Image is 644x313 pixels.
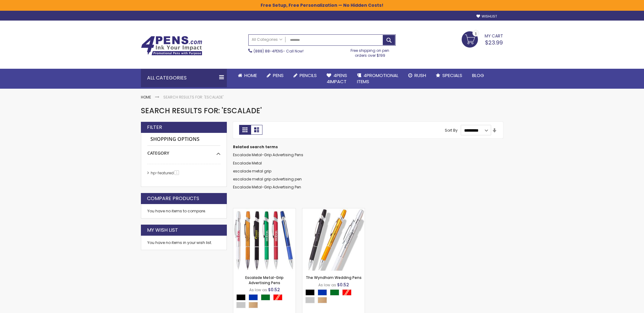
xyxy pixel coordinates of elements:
[305,289,315,296] div: Black
[239,125,251,135] strong: Grid
[147,195,199,202] strong: Compare Products
[337,282,349,288] span: $0.52
[233,176,302,182] a: escalade metal grip advertising pen
[273,72,284,79] span: Pens
[318,289,327,296] div: Blue
[254,48,304,54] span: - Call Now!
[147,133,220,146] strong: Shopping Options
[445,128,458,133] label: Sort By
[485,39,503,46] span: $23.99
[442,72,462,79] span: Specials
[322,69,352,89] a: 4Pens4impact
[147,146,220,156] div: Category
[327,72,347,85] span: 4Pens 4impact
[147,227,178,234] strong: My Wish List
[233,184,301,190] a: Escalade Metal-Grip Advertising Pen
[141,36,202,56] img: 4Pens Custom Pens and Promotional Products
[306,275,362,280] a: The Wyndham Wedding Pens
[414,72,426,79] span: Rush
[472,72,484,79] span: Blog
[233,152,303,157] a: Escalade Metal-Grip Advertising Pens
[233,168,271,174] a: escalade metal grip
[163,95,223,100] strong: Search results for: 'escalade'
[141,106,262,116] span: Search results for: 'escalade'
[302,208,365,213] a: The Wyndham Wedding Pens
[476,14,497,19] a: Wishlist
[149,170,181,176] a: hp-featured1
[141,95,151,100] a: Home
[330,289,339,296] div: Green
[475,31,476,37] span: 1
[174,170,179,175] span: 1
[318,282,336,288] span: As low as
[141,69,227,87] div: All Categories
[233,208,296,271] img: Escalade Metal-Grip Advertising Pens
[462,31,503,47] a: $23.99 1
[352,69,403,89] a: 4PROMOTIONALITEMS
[300,72,317,79] span: Pencils
[233,145,503,149] dt: Related search terms
[236,294,246,300] div: Black
[357,72,398,85] span: 4PROMOTIONAL ITEMS
[302,208,365,271] img: The Wyndham Wedding Pens
[245,275,284,285] a: Escalade Metal-Grip Advertising Pens
[261,294,270,300] div: Green
[249,35,285,45] a: All Categories
[233,160,262,166] a: Escalade Metal
[249,287,267,292] span: As low as
[289,69,322,82] a: Pencils
[431,69,467,82] a: Specials
[244,72,257,79] span: Home
[147,124,162,131] strong: Filter
[236,294,296,310] div: Select A Color
[233,69,262,82] a: Home
[318,297,327,303] div: Copper
[305,297,315,303] div: Silver
[262,69,289,82] a: Pens
[236,302,246,308] div: Silver
[344,46,396,58] div: Free shipping on pen orders over $199
[147,240,220,245] div: You have no items in your wish list.
[141,204,227,218] div: You have no items to compare.
[305,289,365,305] div: Select A Color
[249,302,258,308] div: Copper
[403,69,431,82] a: Rush
[254,48,283,54] a: (888) 88-4PENS
[233,208,296,213] a: Escalade Metal-Grip Advertising Pens
[268,287,280,293] span: $0.52
[252,37,282,42] span: All Categories
[249,294,258,300] div: Blue
[467,69,489,82] a: Blog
